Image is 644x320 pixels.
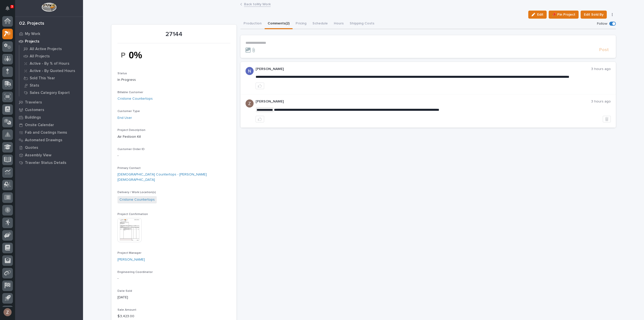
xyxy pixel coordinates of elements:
[25,153,51,158] p: Assembly View
[15,136,83,144] a: Automated Drawings
[25,39,39,44] p: Projects
[117,77,230,83] p: In Progress
[15,30,83,38] a: My Work
[117,110,140,113] span: Customer Type
[117,213,148,216] span: Project Confirmation
[117,191,156,194] span: Delivery / Work Location(s)
[293,19,309,29] button: Pricing
[42,3,56,12] img: Workspace Logo
[19,82,83,89] a: Stats
[117,276,230,281] p: -
[537,12,543,17] span: Edit
[599,47,609,53] span: Post
[25,115,41,120] p: Buildings
[117,252,141,255] span: Project Manager
[15,144,83,151] a: Quotes
[117,96,153,101] a: Cristone Countertops
[15,98,83,106] a: Travelers
[30,83,39,88] p: Stats
[549,11,579,19] button: 📌 Pin Project
[597,47,611,53] button: Post
[117,129,145,132] span: Project Description
[117,46,155,64] img: Z4beP3uCUwoG5j8ZiI5i2QnBGeEm6jAz89BSC48BP7E
[603,116,611,122] button: Delete post
[246,67,254,75] img: AAcHTteuQEK04Eo7TKivd0prvPv7DcCqBy2rdUmKrKBKNcQJ=s96-c
[117,314,230,319] p: $ 3,423.00
[331,19,347,29] button: Hours
[30,91,70,95] p: Sales Category Export
[117,134,230,139] p: Air Festoon Kit
[30,69,75,73] p: Active - By Quoted Hours
[117,115,132,121] a: End User
[117,167,141,170] span: Primary Contact
[30,76,55,81] p: Sold This Year
[256,67,591,71] p: [PERSON_NAME]
[117,172,230,183] a: [DEMOGRAPHIC_DATA] Countertops - [PERSON_NAME][DEMOGRAPHIC_DATA]
[25,100,42,105] p: Travelers
[19,45,83,52] a: All Active Projects
[256,116,264,122] button: like this post
[246,99,254,108] img: AGNmyxac9iQmFt5KMn4yKUk2u-Y3CYPXgWg2Ri7a09A=s96-c
[19,60,83,67] a: Active - By % of Hours
[117,271,153,274] span: Engineering Coordinator
[117,290,132,293] span: Date Sold
[552,12,575,18] span: 📌 Pin Project
[15,151,83,159] a: Assembly View
[309,19,331,29] button: Schedule
[30,47,62,51] p: All Active Projects
[117,91,143,94] span: Billable Customer
[30,61,69,66] p: Active - By % of Hours
[117,31,230,38] p: 27144
[256,83,264,89] button: like this post
[240,19,265,29] button: Production
[117,257,145,262] a: [PERSON_NAME]
[19,53,83,60] a: All Projects
[15,38,83,45] a: Projects
[15,129,83,136] a: Fab and Coatings Items
[347,19,377,29] button: Shipping Costs
[591,67,611,71] p: 3 hours ago
[244,1,271,7] a: Back toMy Work
[591,99,611,104] p: 3 hours ago
[256,99,591,104] p: [PERSON_NAME]
[25,123,54,127] p: Onsite Calendar
[25,130,67,135] p: Fab and Coatings Items
[15,106,83,114] a: Customers
[19,89,83,96] a: Sales Category Export
[19,75,83,82] a: Sold This Year
[528,11,547,19] button: Edit
[265,19,293,29] button: Comments (2)
[25,108,44,112] p: Customers
[15,121,83,129] a: Onsite Calendar
[597,22,607,26] p: Follow
[117,308,136,311] span: Sale Amount
[11,5,13,8] p: 3
[117,295,230,300] p: [DATE]
[25,32,40,36] p: My Work
[19,21,44,26] div: 02. Projects
[25,161,66,165] p: Traveler Status Details
[584,12,603,18] span: Edit Sold By
[581,11,607,19] button: Edit Sold By
[6,6,13,14] div: Notifications3
[15,159,83,166] a: Traveler Status Details
[117,153,230,158] p: -
[19,67,83,74] a: Active - By Quoted Hours
[2,307,13,317] button: users-avatar
[119,197,155,202] a: Cristone Countertops
[30,54,50,59] p: All Projects
[25,146,38,150] p: Quotes
[117,72,127,75] span: Status
[25,138,62,143] p: Automated Drawings
[15,114,83,121] a: Buildings
[117,148,145,151] span: Customer Order ID
[2,3,13,14] button: Notifications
